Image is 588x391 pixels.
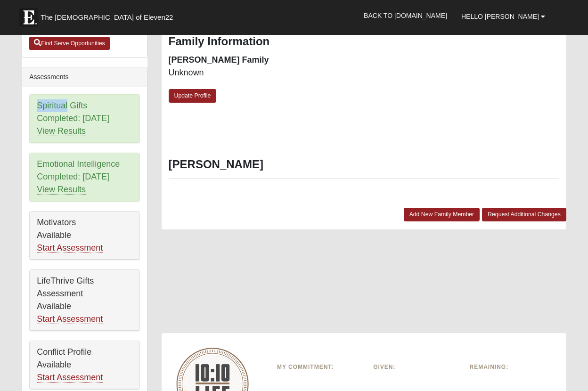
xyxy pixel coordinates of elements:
[461,13,539,20] span: Hello [PERSON_NAME]
[482,208,566,221] a: Request Additional Changes
[37,185,86,195] a: View Results
[37,314,103,324] a: Start Assessment
[30,95,139,143] div: Spiritual Gifts Completed: [DATE]
[373,364,455,370] h6: Given:
[41,13,173,22] span: The [DEMOGRAPHIC_DATA] of Eleven22
[30,341,139,389] div: Conflict Profile Available
[30,270,139,331] div: LifeThrive Gifts Assessment Available
[30,153,139,201] div: Emotional Intelligence Completed: [DATE]
[30,212,139,260] div: Motivators Available
[37,373,103,383] a: Start Assessment
[29,37,110,50] a: Find Serve Opportunities
[169,67,357,79] dd: Unknown
[37,243,103,253] a: Start Assessment
[169,89,217,103] a: Update Profile
[357,4,454,27] a: Back to [DOMAIN_NAME]
[277,364,359,370] h6: My Commitment:
[37,126,86,136] a: View Results
[19,8,38,27] img: Eleven22 logo
[22,67,147,87] div: Assessments
[404,208,480,221] a: Add New Family Member
[454,5,552,28] a: Hello [PERSON_NAME]
[169,35,559,49] h3: Family Information
[15,3,203,27] a: The [DEMOGRAPHIC_DATA] of Eleven22
[169,54,357,66] dt: [PERSON_NAME] Family
[469,364,551,370] h6: Remaining:
[169,158,559,171] h3: [PERSON_NAME]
